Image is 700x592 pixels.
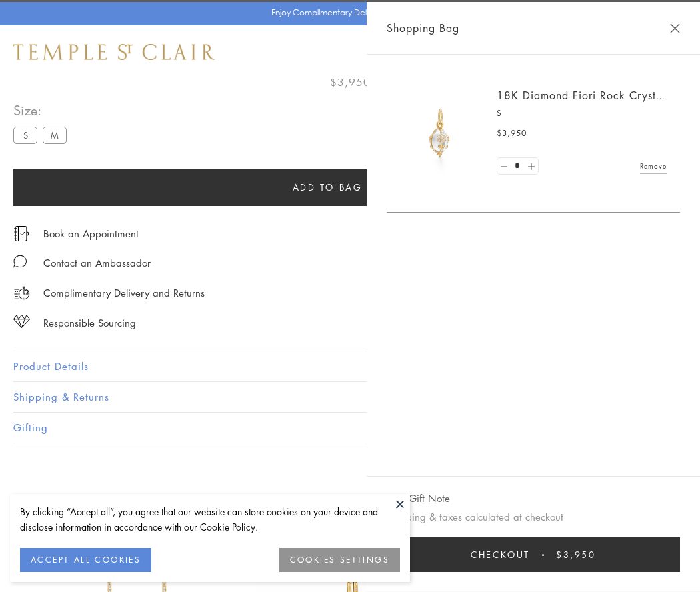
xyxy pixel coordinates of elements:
a: Book an Appointment [43,226,139,241]
img: P51889-E11FIORI [400,93,480,173]
img: icon_sourcing.svg [13,315,30,328]
p: S [497,107,667,120]
p: Enjoy Complimentary Delivery & Returns [271,6,423,19]
img: MessageIcon-01_2.svg [13,255,27,268]
label: M [43,127,67,143]
span: Size: [13,99,72,121]
button: Shipping & Returns [13,382,687,412]
button: Gifting [13,413,687,443]
span: $3,950 [556,547,596,562]
button: COOKIES SETTINGS [279,548,400,572]
button: Add to bag [13,169,641,206]
img: icon_delivery.svg [13,285,30,301]
img: icon_appointment.svg [13,226,29,241]
img: Temple St. Clair [13,44,215,60]
button: ACCEPT ALL COOKIES [20,548,151,572]
a: Set quantity to 2 [524,158,537,175]
button: Add Gift Note [387,490,450,507]
label: S [13,127,37,143]
div: Responsible Sourcing [43,315,136,331]
p: Complimentary Delivery and Returns [43,285,205,301]
a: Remove [640,159,667,173]
button: Close Shopping Bag [670,23,680,33]
button: Checkout $3,950 [387,537,680,572]
p: Shipping & taxes calculated at checkout [387,509,680,525]
h3: You May Also Like [33,491,667,512]
span: $3,950 [497,127,527,140]
span: Add to bag [293,180,363,195]
div: By clicking “Accept all”, you agree that our website can store cookies on your device and disclos... [20,504,400,535]
span: Shopping Bag [387,19,459,37]
a: Set quantity to 0 [497,158,511,175]
button: Product Details [13,351,687,381]
span: $3,950 [330,73,371,91]
div: Contact an Ambassador [43,255,151,271]
span: Checkout [471,547,530,562]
